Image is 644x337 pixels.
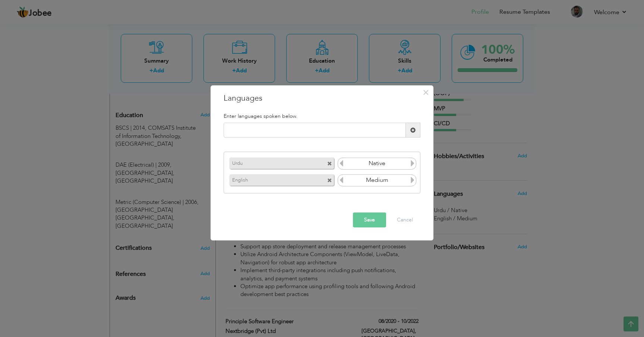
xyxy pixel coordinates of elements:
[224,113,420,119] h5: Enter languages spoken below.
[423,86,429,99] span: ×
[230,174,313,184] label: English
[420,86,432,98] button: Close
[389,212,420,227] button: Cancel
[230,158,313,167] label: Urdu
[353,212,386,227] button: Save
[224,93,420,104] h3: Languages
